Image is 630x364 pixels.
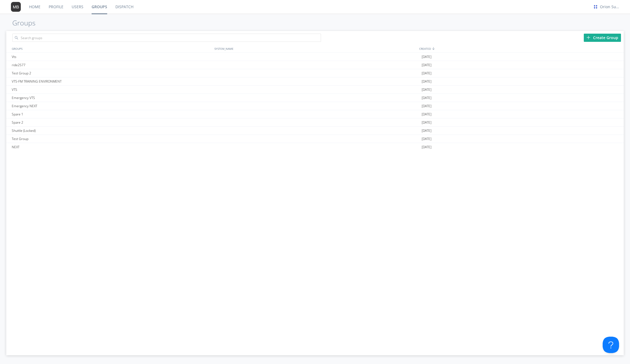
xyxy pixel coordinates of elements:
div: VTS [10,86,214,94]
div: Orion Support [600,4,620,10]
a: Test Group[DATE] [6,135,624,143]
div: SYSTEM_NAME [213,45,418,53]
iframe: Toggle Customer Support [603,337,619,353]
a: Shuttle (Locked)[DATE] [6,127,624,135]
span: [DATE] [422,86,431,94]
span: [DATE] [422,102,431,110]
a: VTS-FM TRAINING ENVIRONMENT[DATE] [6,77,624,86]
div: NEXT [10,143,214,151]
input: Search groups [12,34,321,42]
div: Emergency VTS [10,94,214,102]
a: VTS[DATE] [6,86,624,94]
a: Spare 1[DATE] [6,110,624,118]
a: Spare 2[DATE] [6,118,624,127]
div: Emergency NEXT [10,102,214,110]
img: 373638.png [11,2,21,12]
div: GROUPS [10,45,212,53]
div: ride2577 [10,61,214,69]
a: Emergency NEXT[DATE] [6,102,624,110]
div: Spare 2 [10,118,214,126]
img: plus.svg [587,36,590,39]
a: Emergency VTS[DATE] [6,94,624,102]
div: Test Group 2 [10,69,214,77]
div: Vts [10,53,214,61]
div: VTS-FM TRAINING ENVIRONMENT [10,77,214,85]
span: [DATE] [422,94,431,102]
span: [DATE] [422,69,431,77]
span: [DATE] [422,53,431,61]
span: [DATE] [422,77,431,86]
span: [DATE] [422,135,431,143]
span: [DATE] [422,118,431,127]
span: [DATE] [422,110,431,118]
a: Vts[DATE] [6,53,624,61]
span: [DATE] [422,61,431,69]
div: Test Group [10,135,214,143]
img: ecb9e2cea3d84ace8bf4c9269b4bf077 [593,4,599,10]
div: Spare 1 [10,110,214,118]
div: CREATED [418,45,624,53]
span: [DATE] [422,143,431,151]
div: Shuttle (Locked) [10,127,214,135]
a: ride2577[DATE] [6,61,624,69]
a: Test Group 2[DATE] [6,69,624,77]
a: NEXT[DATE] [6,143,624,151]
div: Create Group [584,34,621,42]
span: [DATE] [422,127,431,135]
